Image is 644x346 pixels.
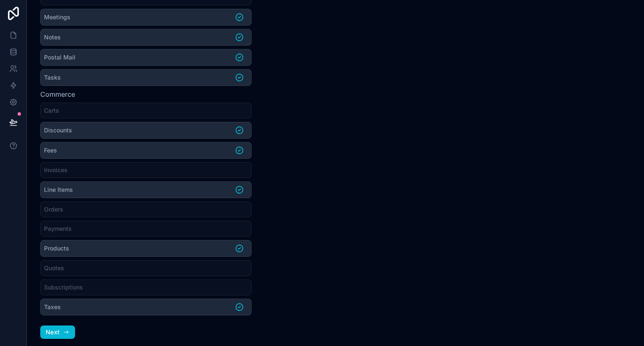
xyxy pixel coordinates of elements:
span: Products [44,245,69,252]
span: Payments [44,225,72,232]
span: Orders [44,206,63,213]
button: Next [40,325,75,339]
span: Postal Mail [44,54,75,61]
span: Invoices [44,166,68,173]
span: Notes [44,34,61,41]
span: Next [46,328,60,336]
span: Meetings [44,13,70,21]
span: Fees [44,147,57,154]
span: Discounts [44,127,72,134]
span: Quotes [44,264,64,271]
span: Tasks [44,74,61,81]
span: Taxes [44,303,61,310]
h3: Commerce [40,89,75,99]
span: Line Items [44,186,73,193]
span: Subscriptions [44,284,83,291]
span: Carts [44,107,59,114]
